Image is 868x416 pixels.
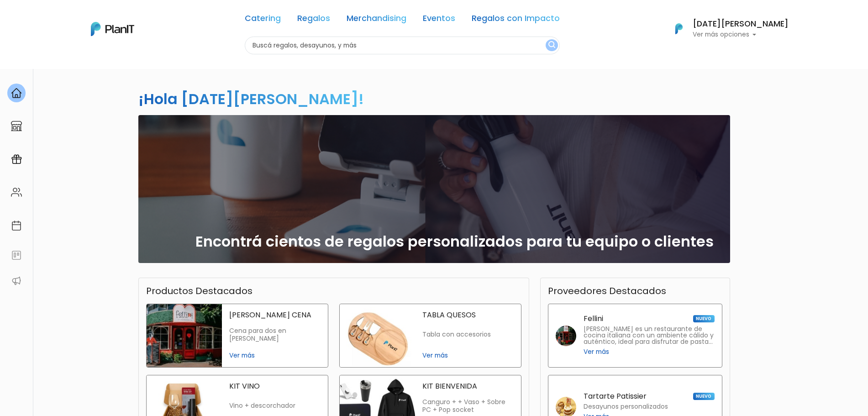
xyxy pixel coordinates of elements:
a: fellini cena [PERSON_NAME] CENA Cena para dos en [PERSON_NAME] Ver más [146,304,328,368]
a: Eventos [423,15,455,26]
p: TABLA QUESOS [422,311,514,319]
img: PlanIt Logo [91,22,134,36]
img: people-662611757002400ad9ed0e3c099ab2801c6687ba6c219adb57efc949bc21e19d.svg [11,187,22,198]
p: Cena para dos en [PERSON_NAME] [229,327,321,343]
a: Fellini NUEVO [PERSON_NAME] es un restaurante de cocina italiana con un ambiente cálido y auténti... [548,304,722,368]
h2: ¡Hola [DATE][PERSON_NAME]! [138,89,364,109]
a: Merchandising [347,15,406,26]
span: NUEVO [693,393,714,400]
img: partners-52edf745621dab592f3b2c58e3bca9d71375a7ef29c3b500c9f145b62cc070d4.svg [11,275,22,286]
img: calendar-87d922413cdce8b2cf7b7f5f62616a5cf9e4887200fb71536465627b3292af00.svg [11,220,22,231]
img: feedback-78b5a0c8f98aac82b08bfc38622c3050aee476f2c9584af64705fc4e61158814.svg [11,250,22,261]
button: PlanIt Logo [DATE][PERSON_NAME] Ver más opciones [663,17,789,41]
img: PlanIt Logo [669,19,689,39]
img: campaigns-02234683943229c281be62815700db0a1741e53638e28bf9629b52c665b00959.svg [11,154,22,165]
p: Ver más opciones [693,32,789,38]
img: home-e721727adea9d79c4d83392d1f703f7f8bce08238fde08b1acbfd93340b81755.svg [11,88,22,99]
img: fellini [556,326,576,346]
span: Ver más [229,351,321,360]
a: Regalos [297,15,330,26]
p: KIT BIENVENIDA [422,383,514,390]
input: Buscá regalos, desayunos, y más [245,37,560,54]
h2: Encontrá cientos de regalos personalizados para tu equipo o clientes [195,233,714,250]
p: Desayunos personalizados [584,404,668,410]
a: Catering [245,15,281,26]
p: Fellini [584,315,603,322]
p: KIT VINO [229,383,321,390]
span: Ver más [422,351,514,360]
span: Ver más [584,347,609,357]
img: tabla quesos [340,304,415,367]
img: fellini cena [147,304,222,367]
h6: [DATE][PERSON_NAME] [693,20,789,28]
h3: Productos Destacados [146,285,253,296]
a: tabla quesos TABLA QUESOS Tabla con accesorios Ver más [339,304,521,368]
p: Vino + descorchador [229,402,321,410]
h3: Proveedores Destacados [548,285,666,296]
p: Tartarte Patissier [584,393,647,400]
p: [PERSON_NAME] CENA [229,311,321,319]
img: search_button-432b6d5273f82d61273b3651a40e1bd1b912527efae98b1b7a1b2c0702e16a8d.svg [548,41,555,50]
img: marketplace-4ceaa7011d94191e9ded77b95e3339b90024bf715f7c57f8cf31f2d8c509eaba.svg [11,121,22,132]
p: Tabla con accesorios [422,331,514,338]
p: Canguro + + Vaso + Sobre PC + Pop socket [422,398,514,414]
span: NUEVO [693,315,714,322]
p: [PERSON_NAME] es un restaurante de cocina italiana con un ambiente cálido y auténtico, ideal para... [584,326,715,345]
a: Regalos con Impacto [472,15,560,26]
